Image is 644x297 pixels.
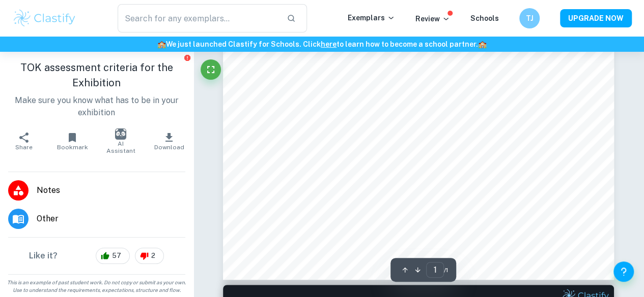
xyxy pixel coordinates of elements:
button: Help and Feedback [613,261,634,282]
div: 57 [96,248,130,264]
input: Search for any exemplars... [118,4,278,32]
span: Notes [37,184,185,196]
button: TJ [519,8,540,28]
span: This is an example of past student work. Do not copy or submit as your own. Use to understand the... [4,279,189,294]
img: Clastify logo [12,8,77,28]
p: Exemplars [348,12,395,23]
span: 57 [106,251,127,261]
h6: We just launched Clastify for Schools. Click to learn how to become a school partner. [2,39,642,50]
div: 2 [135,248,164,264]
span: / 1 [444,266,448,275]
button: AI Assistant [97,127,145,155]
span: Bookmark [57,144,88,151]
h1: TOK assessment criteria for the Exhibition [8,60,185,90]
img: AI Assistant [115,128,126,140]
button: Fullscreen [201,59,221,80]
span: 🏫 [478,40,487,48]
button: Download [145,127,193,155]
span: Other [37,213,185,225]
a: here [321,40,337,48]
span: Download [154,144,184,151]
button: Bookmark [48,127,97,155]
h6: Like it? [29,250,58,262]
button: Report issue [184,54,191,61]
h6: TJ [524,13,536,24]
p: Make sure you know what has to be in your exhibition [8,94,185,119]
span: 2 [146,251,161,261]
span: Share [15,144,33,151]
p: Review [415,13,450,24]
span: AI Assistant [103,140,139,154]
button: UPGRADE NOW [560,9,632,27]
span: 🏫 [157,40,166,48]
a: Schools [470,14,499,22]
